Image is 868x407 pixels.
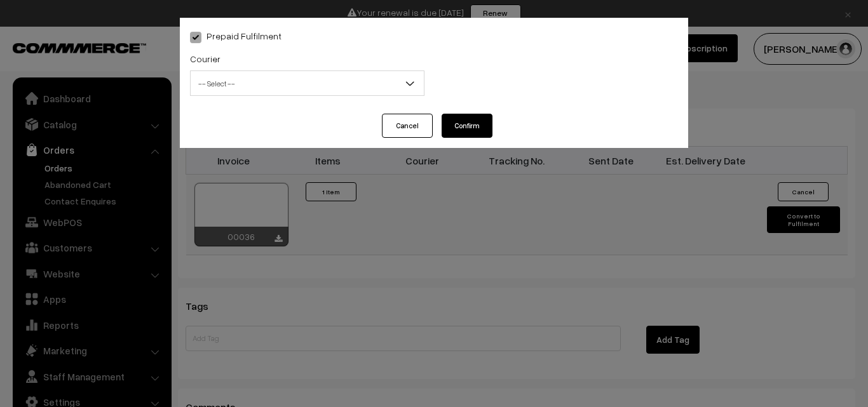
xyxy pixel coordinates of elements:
[190,29,281,43] label: Prepaid Fulfilment
[190,70,424,96] span: -- Select --
[191,72,424,95] span: -- Select --
[382,114,433,138] button: Cancel
[190,52,220,65] label: Courier
[442,114,492,138] button: Confirm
